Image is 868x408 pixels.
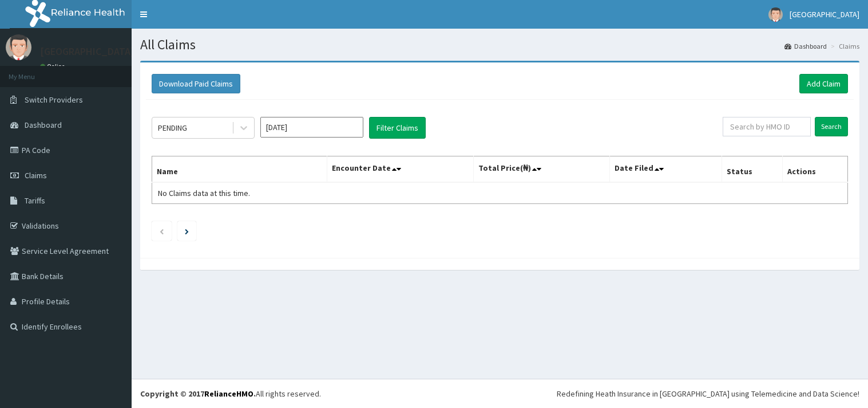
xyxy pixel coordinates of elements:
a: Previous page [159,226,164,236]
span: Claims [25,170,47,181]
th: Status [722,156,782,183]
a: Next page [185,226,189,236]
a: Dashboard [784,41,827,51]
button: Filter Claims [369,117,426,139]
span: [GEOGRAPHIC_DATA] [790,9,859,19]
th: Total Price(₦) [474,156,609,183]
div: PENDING [158,122,187,134]
th: Encounter Date [327,156,474,183]
a: Add Claim [799,74,848,93]
img: User Image [6,34,31,60]
p: [GEOGRAPHIC_DATA] [40,46,134,57]
span: Tariffs [25,195,45,206]
input: Search by HMO ID [723,117,811,136]
span: No Claims data at this time. [158,188,250,198]
span: Switch Providers [25,95,83,105]
h1: All Claims [140,37,859,52]
button: Download Paid Claims [152,74,240,93]
img: User Image [768,7,783,22]
strong: Copyright © 2017 . [140,389,256,399]
li: Claims [828,41,859,51]
th: Actions [782,156,847,183]
th: Date Filed [609,156,722,183]
input: Search [815,117,848,136]
div: Redefining Heath Insurance in [GEOGRAPHIC_DATA] using Telemedicine and Data Science! [557,388,859,399]
a: Online [40,62,68,70]
footer: All rights reserved. [132,379,868,408]
a: RelianceHMO [204,389,253,399]
input: Select Month and Year [260,117,363,138]
span: Dashboard [25,120,62,130]
th: Name [152,156,327,183]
